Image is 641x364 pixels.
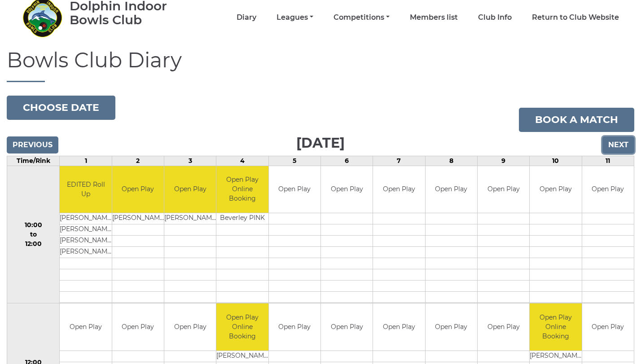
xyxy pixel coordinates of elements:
[60,156,112,166] td: 1
[373,303,425,351] td: Open Play
[60,166,111,213] td: EDITED Roll Up
[164,166,216,213] td: Open Play
[60,303,111,351] td: Open Play
[334,13,390,22] a: Competitions
[530,351,581,362] td: [PERSON_NAME]
[112,213,164,224] td: [PERSON_NAME]
[373,156,425,166] td: 7
[216,303,268,351] td: Open Play Online Booking
[519,108,634,132] a: Book a match
[321,303,373,351] td: Open Play
[530,303,581,351] td: Open Play Online Booking
[277,13,313,22] a: Leagues
[582,166,634,213] td: Open Play
[237,13,256,22] a: Diary
[582,303,634,351] td: Open Play
[112,156,164,166] td: 2
[112,166,164,213] td: Open Play
[216,166,268,213] td: Open Play Online Booking
[60,224,111,236] td: [PERSON_NAME]
[60,247,111,258] td: [PERSON_NAME]
[164,156,216,166] td: 3
[7,96,115,120] button: Choose date
[426,166,477,213] td: Open Play
[269,303,320,351] td: Open Play
[321,156,373,166] td: 6
[164,303,216,351] td: Open Play
[269,166,320,213] td: Open Play
[425,156,477,166] td: 8
[7,136,58,153] input: Previous
[373,166,425,213] td: Open Play
[7,166,60,303] td: 10:00 to 12:00
[216,213,268,224] td: Beverley PINK
[582,156,634,166] td: 11
[477,156,529,166] td: 9
[530,166,581,213] td: Open Play
[60,236,111,247] td: [PERSON_NAME]
[426,303,477,351] td: Open Play
[530,156,582,166] td: 10
[112,303,164,351] td: Open Play
[410,13,458,22] a: Members list
[478,166,529,213] td: Open Play
[602,136,634,153] input: Next
[532,13,619,22] a: Return to Club Website
[216,156,268,166] td: 4
[321,166,373,213] td: Open Play
[7,49,634,82] h1: Bowls Club Diary
[164,213,216,224] td: [PERSON_NAME]
[60,213,111,224] td: [PERSON_NAME]
[216,351,268,362] td: [PERSON_NAME]
[268,156,320,166] td: 5
[7,156,60,166] td: Time/Rink
[478,13,512,22] a: Club Info
[478,303,529,351] td: Open Play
